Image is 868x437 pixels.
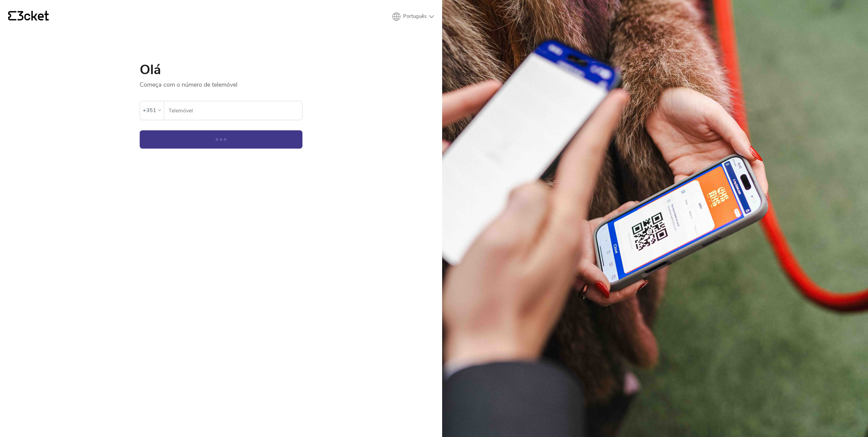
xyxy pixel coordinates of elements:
div: +351 [143,105,156,115]
input: Telemóvel [168,101,302,120]
label: Telemóvel [164,101,302,120]
a: {' '} [8,11,49,22]
g: {' '} [8,11,16,21]
p: Começa com o número de telemóvel [140,77,302,89]
button: Continuar [140,130,302,149]
h1: Olá [140,63,302,77]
